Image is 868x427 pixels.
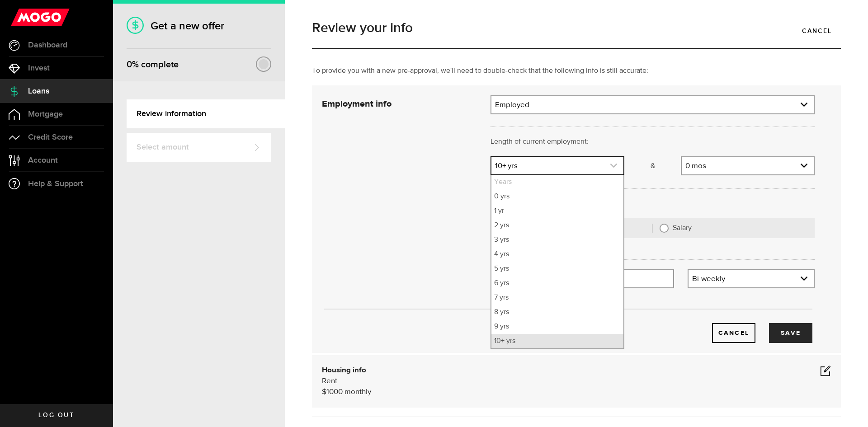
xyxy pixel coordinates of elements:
li: 10+ yrs [491,334,623,348]
h1: Review your info [312,21,841,35]
h1: Get a new offer [127,19,271,33]
span: Log out [38,412,74,418]
li: 9 yrs [491,319,623,334]
strong: Employment info [322,99,392,108]
span: $ [322,388,326,396]
span: 1000 [326,388,343,396]
p: To provide you with a new pre-approval, we'll need to double-check that the following info is sti... [312,66,841,76]
div: % complete [127,56,179,73]
li: 0 yrs [491,189,623,204]
a: Cancel [793,21,841,40]
span: Rent [322,377,337,385]
label: Salary [673,224,808,233]
li: Years [491,175,623,189]
li: 8 yrs [491,305,623,319]
a: expand select [689,270,814,287]
span: Credit Score [28,133,73,141]
span: Loans [28,87,49,95]
p: & [624,161,680,172]
b: Housing info [322,366,366,374]
input: Salary [660,224,669,233]
li: 2 yrs [491,218,623,233]
li: 6 yrs [491,276,623,291]
a: expand select [682,157,814,174]
li: 7 yrs [491,291,623,305]
button: Save [769,323,812,343]
span: Dashboard [28,41,67,49]
a: expand select [491,96,814,113]
span: Invest [28,64,50,72]
span: Help & Support [28,180,83,188]
button: Open LiveChat chat widget [7,4,34,31]
span: Mortgage [28,110,63,118]
span: monthly [344,388,371,396]
li: 1 yr [491,204,623,218]
p: Length of current employment: [491,136,815,147]
a: Select amount [127,133,271,162]
a: expand select [491,157,623,174]
a: Review information [127,99,285,128]
button: Cancel [712,323,755,343]
li: 5 yrs [491,262,623,276]
span: Account [28,156,58,164]
li: 4 yrs [491,247,623,262]
p: How are you paid? [491,198,815,209]
span: 0 [127,59,132,70]
li: 3 yrs [491,233,623,247]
